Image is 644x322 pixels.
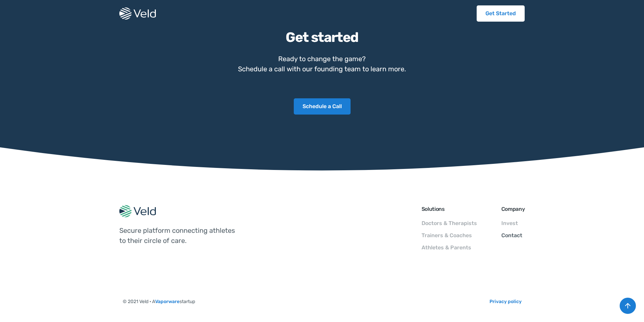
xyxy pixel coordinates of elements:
h6: Solutions [422,205,477,213]
a: Invest [501,220,518,226]
a: Schedule a Call [294,98,351,115]
a: Get Started [477,5,525,22]
img: Veld [119,7,156,20]
a: Doctors & Therapists [422,220,477,226]
a: Vaporware [155,299,180,304]
a: Trainers & Coaches [422,232,472,239]
img: Veld [119,205,156,217]
a: Privacy policy [490,299,522,304]
h6: Company [501,205,525,213]
p: Secure platform connecting athletes to their circle of care. [119,225,235,246]
a: Contact [501,232,522,239]
div: © 2021 Veld • A startup [123,298,319,306]
a: Athletes & Parents [422,244,471,251]
div: ‍ [326,298,522,306]
div: Ready to change the game? Schedule a call with our founding team to learn more. [238,54,406,74]
h2: Get started [238,29,406,46]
